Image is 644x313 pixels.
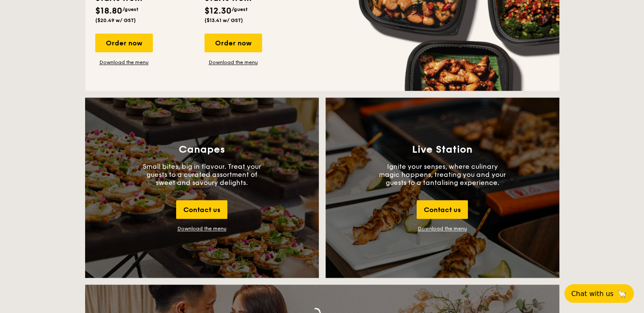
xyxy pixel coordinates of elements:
[122,6,138,12] span: /guest
[571,290,614,298] span: Chat with us
[95,59,153,66] a: Download the menu
[95,34,153,52] div: Order now
[138,162,265,187] p: Small bites, big in flavour. Treat your guests to a curated assortment of sweet and savoury delig...
[617,289,627,299] span: 🦙
[412,144,473,156] h3: Live Station
[205,17,243,23] span: ($13.41 w/ GST)
[177,226,227,232] div: Download the menu
[417,200,468,219] div: Contact us
[95,17,136,23] span: ($20.49 w/ GST)
[179,144,225,156] h3: Canapes
[564,284,634,303] button: Chat with us🦙
[205,59,262,66] a: Download the menu
[232,6,248,12] span: /guest
[95,6,122,16] span: $18.80
[379,162,506,187] p: Ignite your senses, where culinary magic happens, treating you and your guests to a tantalising e...
[176,200,227,219] div: Contact us
[418,226,467,232] a: Download the menu
[205,6,232,16] span: $12.30
[205,34,262,52] div: Order now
